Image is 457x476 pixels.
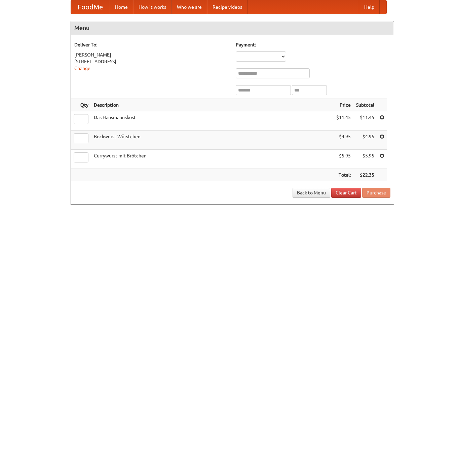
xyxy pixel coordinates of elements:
[359,0,380,14] a: Help
[91,111,334,131] td: Das Hausmannskost
[91,150,334,169] td: Currywurst mit Brötchen
[293,188,330,198] a: Back to Menu
[74,51,229,58] div: [PERSON_NAME]
[331,188,361,198] a: Clear Cart
[353,111,377,131] td: $11.45
[236,41,390,48] h5: Payment:
[133,0,172,14] a: How it works
[91,131,334,150] td: Bockwurst Würstchen
[362,188,390,198] button: Purchase
[71,21,394,35] h4: Menu
[334,169,353,181] th: Total:
[91,99,334,111] th: Description
[334,111,353,131] td: $11.45
[74,58,229,65] div: [STREET_ADDRESS]
[71,99,91,111] th: Qty
[207,0,247,14] a: Recipe videos
[353,131,377,150] td: $4.95
[334,150,353,169] td: $5.95
[353,169,377,181] th: $22.35
[74,66,90,71] a: Change
[110,0,133,14] a: Home
[334,99,353,111] th: Price
[353,99,377,111] th: Subtotal
[172,0,207,14] a: Who we are
[71,0,110,14] a: FoodMe
[334,131,353,150] td: $4.95
[74,41,229,48] h5: Deliver To:
[353,150,377,169] td: $5.95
